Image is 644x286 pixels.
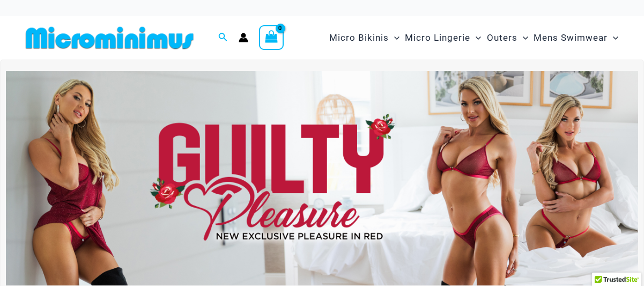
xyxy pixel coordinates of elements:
a: Mens SwimwearMenu ToggleMenu Toggle [531,21,621,54]
span: Menu Toggle [608,24,618,52]
span: Micro Bikinis [329,24,389,52]
img: MM SHOP LOGO FLAT [21,26,198,50]
nav: Site Navigation [325,20,623,56]
img: Guilty Pleasures Red Lingerie [6,71,638,286]
span: Menu Toggle [470,24,481,52]
a: Micro BikinisMenu ToggleMenu Toggle [327,21,402,54]
a: View Shopping Cart, empty [259,25,284,50]
span: Menu Toggle [517,24,528,52]
a: Micro LingerieMenu ToggleMenu Toggle [402,21,484,54]
a: Search icon link [218,31,228,45]
span: Outers [487,24,517,52]
span: Mens Swimwear [534,24,608,52]
a: OutersMenu ToggleMenu Toggle [484,21,531,54]
span: Menu Toggle [389,24,399,52]
a: Account icon link [239,33,248,42]
span: Micro Lingerie [405,24,470,52]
